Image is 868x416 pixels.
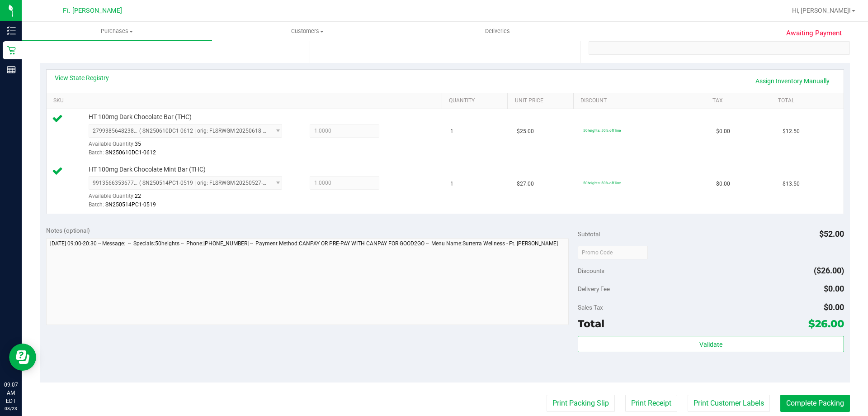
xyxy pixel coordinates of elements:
[824,302,844,312] span: $0.00
[578,304,603,311] span: Sales Tax
[578,336,844,352] button: Validate
[22,22,212,41] a: Purchases
[625,395,677,412] button: Print Receipt
[583,181,621,185] span: 50heights: 50% off line
[105,149,156,156] span: SN250610DC1-0612
[824,284,844,293] span: $0.00
[778,97,833,105] a: Total
[53,97,438,105] a: SKU
[212,22,402,41] a: Customers
[89,149,104,156] span: Batch:
[808,317,844,330] span: $26.00
[515,97,570,105] a: Unit Price
[517,127,534,136] span: $25.00
[583,128,621,133] span: 50heights: 50% off line
[89,190,292,207] div: Available Quantity:
[7,65,16,74] inline-svg: Reports
[7,46,16,55] inline-svg: Retail
[547,395,615,412] button: Print Packing Slip
[4,381,18,405] p: 09:07 AM EDT
[402,22,593,41] a: Deliveries
[9,344,36,371] iframe: Resource center
[750,73,835,89] a: Assign Inventory Manually
[105,201,156,208] span: SN250514PC1-0519
[135,193,141,199] span: 22
[814,266,844,275] span: ($26.00)
[473,27,522,35] span: Deliveries
[792,7,851,14] span: Hi, [PERSON_NAME]!
[580,97,702,105] a: Discount
[688,395,770,412] button: Print Customer Labels
[4,405,18,412] p: 08/23
[89,138,292,155] div: Available Quantity:
[578,263,604,279] span: Discounts
[716,180,730,188] span: $0.00
[450,127,453,136] span: 1
[786,28,842,38] span: Awaiting Payment
[578,230,600,238] span: Subtotal
[89,113,192,121] span: HT 100mg Dark Chocolate Bar (THC)
[212,27,402,35] span: Customers
[783,180,800,188] span: $13.50
[578,285,610,292] span: Delivery Fee
[712,97,768,105] a: Tax
[819,229,844,239] span: $52.00
[716,127,730,136] span: $0.00
[7,26,16,35] inline-svg: Inventory
[63,7,122,14] span: Ft. [PERSON_NAME]
[783,127,800,136] span: $12.50
[517,180,534,188] span: $27.00
[89,165,206,174] span: HT 100mg Dark Chocolate Mint Bar (THC)
[578,317,604,330] span: Total
[578,246,648,259] input: Promo Code
[55,73,109,82] a: View State Registry
[450,180,453,188] span: 1
[449,97,504,105] a: Quantity
[22,27,212,35] span: Purchases
[46,227,90,234] span: Notes (optional)
[89,201,104,208] span: Batch:
[699,341,722,348] span: Validate
[135,141,141,147] span: 35
[780,395,850,412] button: Complete Packing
